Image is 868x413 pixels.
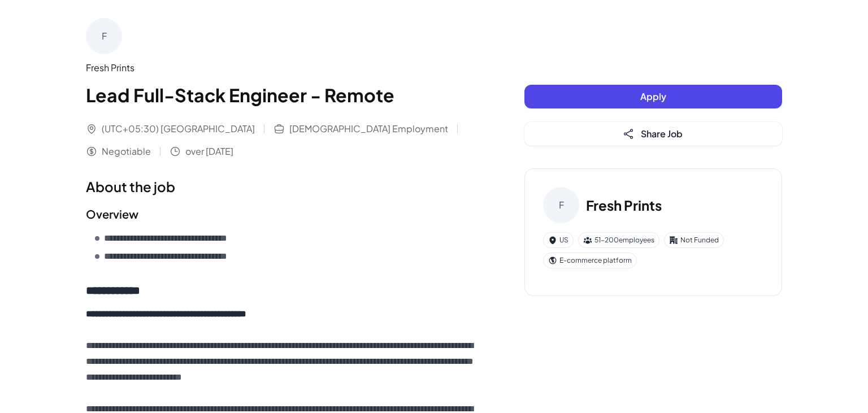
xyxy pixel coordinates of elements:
h1: About the job [86,176,479,197]
span: Apply [640,90,666,102]
span: (UTC+05:30) [GEOGRAPHIC_DATA] [102,122,255,136]
div: F [543,187,579,223]
div: US [543,232,574,248]
span: Negotiable [102,145,151,158]
div: Fresh Prints [86,61,479,75]
h2: Overview [86,206,479,223]
span: over [DATE] [185,145,233,158]
span: Share Job [641,128,683,140]
div: 51-200 employees [578,232,659,248]
div: E-commerce platform [543,253,637,268]
span: [DEMOGRAPHIC_DATA] Employment [289,122,448,136]
h3: Fresh Prints [586,195,662,215]
div: F [86,18,122,54]
h1: Lead Full-Stack Engineer - Remote [86,81,479,108]
button: Share Job [524,122,782,146]
div: Not Funded [664,232,724,248]
button: Apply [524,85,782,108]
